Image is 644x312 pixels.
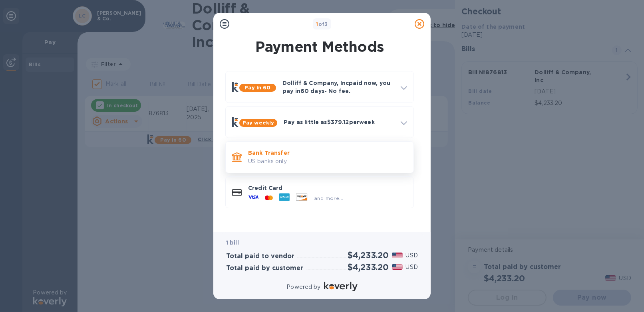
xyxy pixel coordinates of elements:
h1: Payment Methods [224,38,415,55]
p: US banks only. [248,157,407,166]
span: 1 [316,21,318,27]
p: Credit Card [248,184,407,192]
b: of 3 [316,21,328,27]
h2: $4,233.20 [348,262,389,272]
h3: Total paid to vendor [226,253,294,260]
p: Dolliff & Company, Inc paid now, you pay in 60 days - No fee. [282,79,394,95]
p: Pay as little as $379.12 per week [284,118,394,126]
h2: $4,233.20 [348,250,389,260]
h3: Total paid by customer [226,265,303,272]
span: and more... [314,195,343,201]
img: USD [392,253,403,258]
img: USD [392,264,403,270]
b: Pay in 60 [244,85,270,91]
b: Pay weekly [242,120,274,126]
p: USD [406,263,418,271]
p: Bank Transfer [248,149,407,157]
img: Logo [324,282,358,291]
p: USD [406,251,418,260]
p: Powered by [286,283,320,291]
b: 1 bill [226,239,239,246]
